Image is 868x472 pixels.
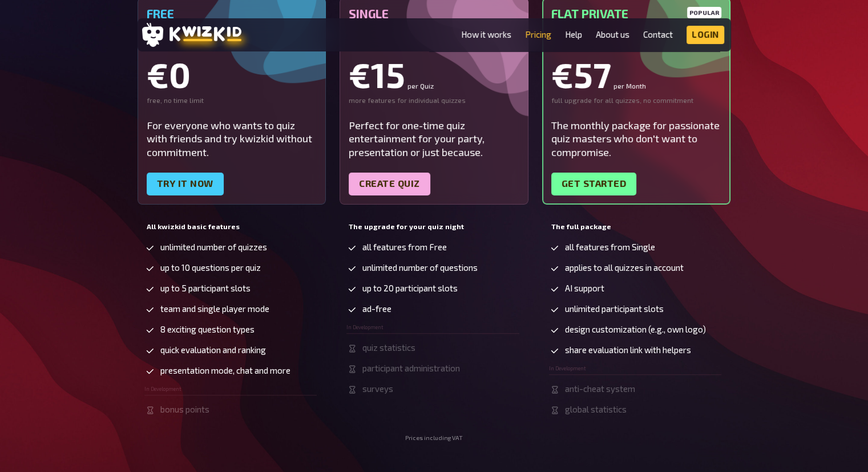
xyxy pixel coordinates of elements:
a: About us [596,30,629,39]
a: How it works [461,30,511,39]
span: design customization (e.g., own logo) [565,325,706,334]
div: full upgrade for all quizzes, no commitment [551,96,722,105]
a: Try it now [147,173,224,195]
small: Prices including VAT [405,434,463,442]
span: global statistics [565,405,627,414]
h5: The upgrade for your quiz night [349,223,519,231]
div: The monthly package for passionate quiz masters who don't want to compromise. [551,119,722,159]
div: more features for individual quizzes [349,96,519,105]
h5: All kwizkid basic features [147,223,317,231]
span: team and single player mode [160,304,269,314]
span: share evaluation link with helpers [565,345,691,355]
h5: Single [349,7,519,21]
span: quiz statistics [362,343,415,353]
span: unlimited number of questions [362,263,478,273]
div: €0 [147,57,317,91]
span: up to 5 participant slots [160,283,251,293]
div: Perfect for one-time quiz entertainment for your party, presentation or just because. [349,119,519,159]
a: Get started [551,173,637,195]
span: In Development [144,386,181,392]
div: For everyone who wants to quiz with friends and try kwizkid without commitment. [147,119,317,159]
a: Pricing [525,30,551,39]
span: ad-free [362,304,391,314]
span: bonus points [160,405,209,414]
a: Help [565,30,582,39]
span: quick evaluation and ranking [160,345,266,355]
span: up to 10 questions per quiz [160,263,261,273]
div: free, no time limit [147,96,317,105]
a: Login [687,26,724,44]
small: per Month [613,82,646,89]
a: Contact [643,30,673,39]
small: per Quiz [407,82,434,89]
span: participant administration [362,363,460,373]
span: all features from Single [565,242,655,252]
span: In Development [549,366,586,371]
span: applies to all quizzes in account [565,263,684,273]
span: anti-cheat system [565,384,635,394]
a: Create quiz [349,173,430,195]
div: €57 [551,57,722,91]
h5: The full package [551,223,722,231]
span: AI support [565,283,604,293]
span: In Development [346,325,383,330]
span: presentation mode, chat and more [160,366,290,375]
span: all features from Free [362,242,447,252]
span: unlimited number of quizzes [160,242,267,252]
span: up to 20 participant slots [362,283,458,293]
h5: Free [147,7,317,21]
span: surveys [362,384,393,394]
h5: Flat Private [551,7,722,21]
span: unlimited participant slots [565,304,664,314]
div: €15 [349,57,519,91]
span: 8 exciting question types [160,325,255,334]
